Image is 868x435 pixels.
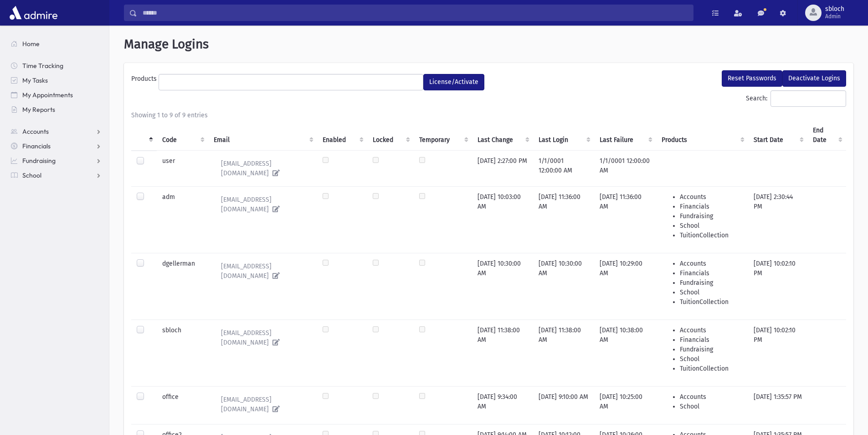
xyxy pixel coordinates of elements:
a: [EMAIL_ADDRESS][DOMAIN_NAME] [214,392,312,417]
td: [DATE] 11:38:00 AM [472,320,533,386]
th: Locked : activate to sort column ascending [367,120,414,151]
th: Last Failure : activate to sort column ascending [594,120,656,151]
td: [DATE] 1:35:57 PM [748,386,808,424]
li: Financials [680,202,742,211]
div: Showing 1 to 9 of 9 entries [131,110,846,120]
th: Last Login : activate to sort column ascending [533,120,594,151]
span: Home [22,40,40,48]
li: School [680,402,742,411]
td: [DATE] 2:30:44 PM [748,186,808,253]
li: TuitionCollection [680,231,742,240]
li: Financials [680,335,742,345]
button: Deactivate Logins [782,70,846,87]
td: user [157,150,208,186]
span: My Tasks [22,76,48,84]
td: [DATE] 10:02:10 PM [748,320,808,386]
li: Accounts [680,325,742,335]
span: Time Tracking [22,62,63,70]
span: My Reports [22,105,55,114]
li: Fundraising [680,211,742,221]
img: AdmirePro [7,4,60,22]
label: Products [131,74,159,87]
a: Fundraising [4,153,109,168]
label: Search: [746,90,846,107]
th: Email : activate to sort column ascending [208,120,317,151]
td: [DATE] 10:02:10 PM [748,253,808,320]
li: School [680,288,742,297]
li: Accounts [680,392,742,402]
button: License/Activate [423,74,484,90]
td: [DATE] 10:30:00 AM [472,253,533,320]
li: Fundraising [680,278,742,288]
span: Accounts [22,127,49,136]
a: School [4,168,109,183]
td: 1/1/0001 12:00:00 AM [533,150,594,186]
h1: Manage Logins [124,37,853,52]
a: [EMAIL_ADDRESS][DOMAIN_NAME] [214,156,312,181]
th: Code : activate to sort column ascending [157,120,208,151]
input: Search [137,5,693,21]
span: Admin [825,13,844,20]
li: Accounts [680,192,742,202]
td: dgellerman [157,253,208,320]
a: Accounts [4,124,109,139]
span: Fundraising [22,157,56,165]
span: School [22,171,41,179]
a: [EMAIL_ADDRESS][DOMAIN_NAME] [214,192,312,217]
td: [DATE] 9:34:00 AM [472,386,533,424]
span: My Appointments [22,91,73,99]
button: Reset Passwords [722,70,782,87]
td: [DATE] 10:03:00 AM [472,186,533,253]
th: : activate to sort column descending [131,120,157,151]
th: Last Change : activate to sort column ascending [472,120,533,151]
a: My Reports [4,102,109,117]
td: [DATE] 11:36:00 AM [594,186,656,253]
th: Temporary : activate to sort column ascending [414,120,472,151]
td: [DATE] 2:27:00 PM [472,150,533,186]
td: sbloch [157,320,208,386]
span: Financials [22,142,51,150]
td: [DATE] 9:10:00 AM [533,386,594,424]
a: Financials [4,139,109,153]
td: [DATE] 10:30:00 AM [533,253,594,320]
li: Financials [680,268,742,278]
td: [DATE] 11:36:00 AM [533,186,594,253]
th: End Date : activate to sort column ascending [807,120,846,151]
span: sbloch [825,5,844,13]
th: Start Date : activate to sort column ascending [748,120,808,151]
th: Enabled : activate to sort column ascending [317,120,367,151]
input: Search: [770,90,846,107]
td: 1/1/0001 12:00:00 AM [594,150,656,186]
a: My Appointments [4,88,109,102]
a: [EMAIL_ADDRESS][DOMAIN_NAME] [214,259,312,283]
td: office [157,386,208,424]
a: Home [4,37,109,51]
td: [DATE] 10:29:00 AM [594,253,656,320]
li: TuitionCollection [680,297,742,307]
td: adm [157,186,208,253]
td: [DATE] 10:25:00 AM [594,386,656,424]
li: School [680,354,742,364]
a: [EMAIL_ADDRESS][DOMAIN_NAME] [214,325,312,350]
li: School [680,221,742,231]
li: Accounts [680,259,742,268]
li: TuitionCollection [680,364,742,373]
th: Products : activate to sort column ascending [656,120,748,151]
td: [DATE] 11:38:00 AM [533,320,594,386]
li: Fundraising [680,345,742,354]
a: Time Tracking [4,58,109,73]
td: [DATE] 10:38:00 AM [594,320,656,386]
a: My Tasks [4,73,109,88]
